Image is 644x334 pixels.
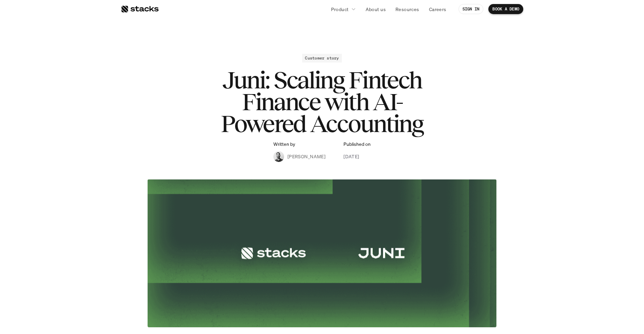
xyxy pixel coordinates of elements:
a: SIGN IN [459,4,484,14]
p: [PERSON_NAME] [287,153,325,160]
p: SIGN IN [463,7,480,11]
p: Resources [395,6,419,13]
p: Careers [429,6,446,13]
h2: Customer story [305,56,339,60]
a: Careers [425,3,450,15]
p: [DATE] [343,153,359,160]
img: Teal Flower [148,179,496,327]
p: Written by [273,141,295,147]
p: About us [366,6,386,13]
a: Resources [391,3,423,15]
a: About us [362,3,390,15]
h1: Juni: Scaling Fintech Finance with AI-Powered Accounting [188,69,456,134]
p: BOOK A DEMO [492,7,519,11]
p: Product [331,6,349,13]
p: Published on [343,141,371,147]
a: BOOK A DEMO [488,4,523,14]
